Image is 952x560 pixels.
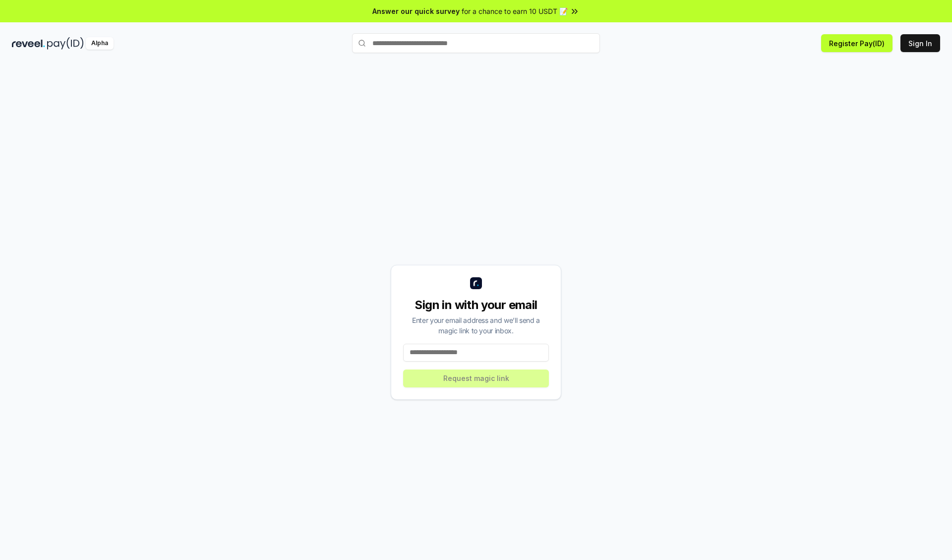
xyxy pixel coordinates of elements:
button: Sign In [900,34,940,52]
div: Alpha [86,37,114,50]
img: logo_small [470,277,482,289]
div: Sign in with your email [403,297,549,313]
img: reveel_dark [12,37,45,50]
div: Enter your email address and we’ll send a magic link to your inbox. [403,315,549,336]
img: pay_id [47,37,84,50]
span: for a chance to earn 10 USDT 📝 [462,6,568,16]
span: Answer our quick survey [372,6,460,16]
button: Register Pay(ID) [821,34,892,52]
